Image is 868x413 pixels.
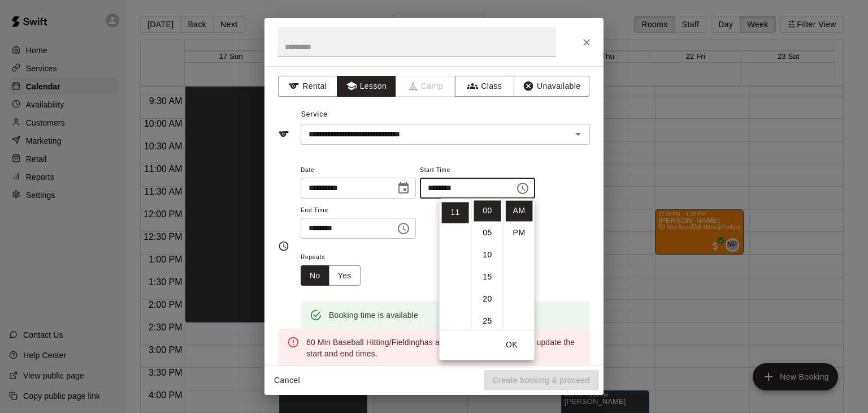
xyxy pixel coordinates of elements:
[474,222,501,243] li: 5 minutes
[455,76,514,97] button: Class
[442,180,469,201] li: 10 hours
[301,265,361,286] div: outlined button group
[440,198,471,329] ul: Select hours
[396,76,455,97] span: Camps can only be created in the Services page
[269,370,305,391] button: Cancel
[278,128,289,140] svg: Service
[471,198,503,329] ul: Select minutes
[474,266,501,287] li: 15 minutes
[301,110,328,118] span: Service
[474,200,501,221] li: 0 minutes
[392,217,415,240] button: Choose time, selected time is 11:30 AM
[503,198,535,329] ul: Select meridiem
[506,222,533,243] li: PM
[494,334,530,355] button: OK
[511,177,534,200] button: Choose time, selected time is 11:00 AM
[392,177,415,200] button: Choose date, selected date is Aug 19, 2025
[420,163,535,178] span: Start Time
[506,200,533,221] li: AM
[278,240,289,252] svg: Timing
[570,126,586,142] button: Open
[301,265,329,286] button: No
[329,305,418,325] div: Booking time is available
[474,311,501,332] li: 25 minutes
[474,244,501,265] li: 10 minutes
[301,250,370,265] span: Repeats
[442,202,469,223] li: 11 hours
[337,76,396,97] button: Lesson
[301,163,416,178] span: Date
[278,76,337,97] button: Rental
[514,76,589,97] button: Unavailable
[306,332,581,364] div: 60 Min Baseball Hitting/Fielding has a duration of 1 hour . Please update the start and end times.
[329,265,361,286] button: Yes
[301,203,416,218] span: End Time
[576,32,597,53] button: Close
[474,289,501,309] li: 20 minutes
